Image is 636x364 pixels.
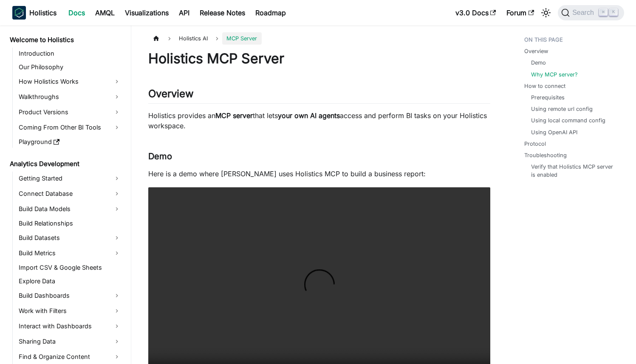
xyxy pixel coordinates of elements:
p: Here is a demo where [PERSON_NAME] uses Holistics MCP to build a business report: [148,169,490,179]
a: Forum [501,6,539,20]
a: HolisticsHolistics [12,6,57,20]
a: Using OpenAI API [531,128,577,136]
a: Build Data Models [16,202,124,216]
b: Holistics [29,8,57,18]
kbd: K [609,8,618,16]
a: Protocol [524,140,546,148]
a: Product Versions [16,105,124,119]
img: Holistics [12,6,26,20]
a: Build Dashboards [16,289,124,302]
a: Overview [524,47,548,55]
a: How Holistics Works [16,75,124,88]
a: Import CSV & Google Sheets [16,262,124,274]
a: Analytics Development [7,158,124,170]
a: Home page [148,32,164,45]
nav: Docs sidebar [4,25,131,364]
a: Roadmap [250,6,291,20]
a: Using local command config [531,116,605,124]
span: MCP Server [222,32,261,45]
span: Search [570,9,599,17]
a: Verify that Holistics MCP server is enabled [531,163,616,179]
a: Coming From Other BI Tools [16,121,124,134]
a: Sharing Data [16,335,124,348]
a: API [174,6,195,20]
a: Connect Database [16,187,124,200]
strong: MCP server [215,111,253,120]
a: v3.0 Docs [450,6,501,20]
a: Our Philosophy [16,61,124,73]
a: Interact with Dashboards [16,319,124,333]
button: Search (Command+K) [558,5,624,20]
p: Holistics provides an that lets access and perform BI tasks on your Holistics workspace. [148,110,490,131]
a: Introduction [16,48,124,59]
a: Docs [63,6,90,20]
strong: your own AI agents [278,111,340,120]
a: Walkthroughs [16,90,124,104]
h3: Demo [148,151,490,162]
a: Explore Data [16,275,124,287]
a: Why MCP server? [531,71,578,79]
span: Holistics AI [175,32,212,45]
a: Work with Filters [16,304,124,318]
kbd: ⌘ [599,8,608,16]
a: Build Datasets [16,231,124,245]
h2: Overview [148,87,490,104]
h1: Holistics MCP Server [148,50,490,67]
a: Build Relationships [16,217,124,229]
a: Visualizations [120,6,174,20]
button: Switch between dark and light mode (currently light mode) [539,6,553,20]
a: Troubleshooting [524,151,567,159]
a: Playground [16,136,124,148]
a: Build Metrics [16,246,124,260]
nav: Breadcrumbs [148,32,490,45]
a: AMQL [90,6,120,20]
a: How to connect [524,82,565,90]
a: Demo [531,59,546,67]
a: Release Notes [195,6,250,20]
a: Prerequisites [531,93,565,102]
a: Welcome to Holistics [7,34,124,46]
a: Find & Organize Content [16,350,124,364]
a: Using remote url config [531,105,593,113]
a: Getting Started [16,172,124,185]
